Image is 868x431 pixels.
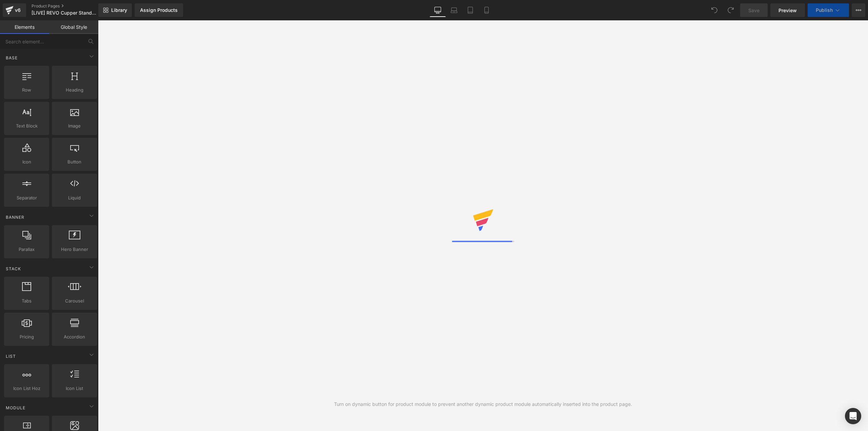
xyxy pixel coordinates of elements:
[32,10,97,16] span: [LIVE] REVO Cupper Standalone PDP [DATE]
[708,3,721,17] button: Undo
[54,246,95,253] span: Hero Banner
[54,333,95,340] span: Accordion
[6,297,47,305] span: Tabs
[49,20,98,34] a: Global Style
[5,405,26,411] span: Module
[54,122,95,130] span: Image
[111,7,127,13] span: Library
[724,3,737,17] button: Redo
[5,353,17,359] span: List
[5,214,25,220] span: Banner
[3,3,26,17] a: v6
[852,3,865,17] button: More
[6,246,47,253] span: Parallax
[5,55,18,61] span: Base
[6,122,47,130] span: Text Block
[778,7,797,14] span: Preview
[816,7,833,13] span: Publish
[54,86,95,94] span: Heading
[6,333,47,340] span: Pricing
[845,408,861,424] div: Open Intercom Messenger
[446,3,462,17] a: Laptop
[770,3,805,17] a: Preview
[140,7,178,13] div: Assign Products
[6,194,47,201] span: Separator
[14,6,22,15] div: v6
[334,400,632,408] div: Turn on dynamic button for product module to prevent another dynamic product module automatically...
[478,3,495,17] a: Mobile
[6,86,47,94] span: Row
[462,3,478,17] a: Tablet
[5,266,22,272] span: Stack
[54,158,95,165] span: Button
[748,7,759,14] span: Save
[6,158,47,165] span: Icon
[430,3,446,17] a: Desktop
[6,385,47,392] span: Icon List Hoz
[32,3,110,9] a: Product Pages
[54,385,95,392] span: Icon List
[54,194,95,201] span: Liquid
[54,297,95,305] span: Carousel
[808,3,849,17] button: Publish
[98,3,132,17] a: New Library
